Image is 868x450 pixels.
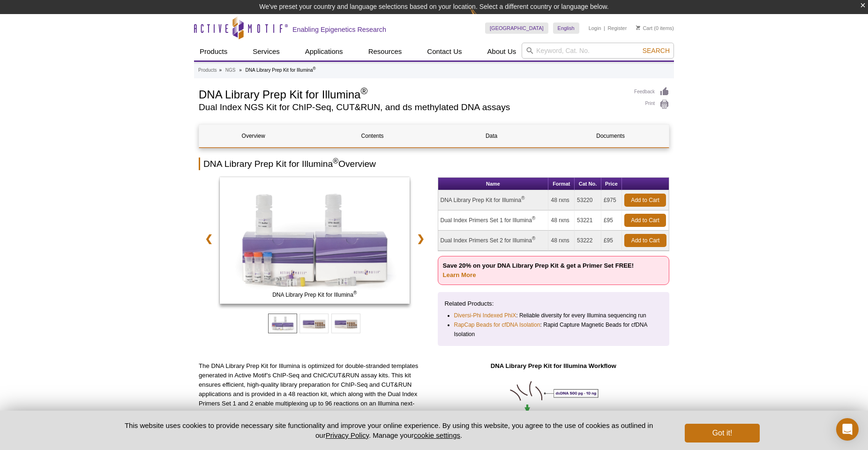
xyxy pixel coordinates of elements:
img: Your Cart [636,25,640,30]
a: Resources [363,43,408,60]
a: [GEOGRAPHIC_DATA] [485,22,548,34]
a: Documents [556,125,665,147]
a: Feedback [634,87,669,97]
img: DNA Library Prep Kit for Illumina [220,177,410,304]
a: Products [194,43,233,60]
a: ❯ [411,228,431,249]
span: DNA Library Prep Kit for Illumina [222,290,407,300]
a: ❮ [199,228,219,249]
sup: ® [313,66,316,71]
a: Products [198,66,217,75]
td: DNA Library Prep Kit for Illumina [438,190,549,210]
sup: ® [360,86,367,96]
li: | [604,22,605,34]
li: » [239,67,242,73]
button: cookie settings [414,431,460,439]
a: Add to Cart [624,214,666,227]
h2: DNA Library Prep Kit for Illumina Overview [199,157,669,170]
a: Overview [199,125,307,147]
li: (0 items) [636,22,674,34]
span: Search [643,47,670,54]
input: Keyword, Cat. No. [522,43,674,59]
a: Contents [318,125,427,147]
td: 48 rxns [548,210,575,231]
strong: DNA Library Prep Kit for Illumina Workflow [491,362,616,369]
a: Register [607,25,627,31]
sup: ® [521,195,524,201]
p: This website uses cookies to provide necessary site functionality and improve your online experie... [108,420,669,440]
sup: ® [353,290,357,295]
p: The DNA Library Prep Kit for Illumina is optimized for double-stranded templates generated in Act... [199,361,431,418]
li: DNA Library Prep Kit for Illumina [246,67,316,73]
td: £95 [601,210,622,231]
img: Change Here [470,7,495,29]
button: Search [640,46,673,55]
th: Cat No. [575,178,601,190]
a: DNA Library Prep Kit for Illumina [220,177,410,307]
a: English [553,22,579,34]
p: Related Products: [445,299,663,308]
li: » [219,67,222,73]
th: Name [438,178,549,190]
a: Learn More [443,271,476,278]
li: : Reliable diversity for every Illumina sequencing run [454,311,654,320]
div: Open Intercom Messenger [836,418,859,441]
a: About Us [482,43,522,60]
a: Applications [299,43,349,60]
h1: DNA Library Prep Kit for Illumina [199,87,625,101]
th: Format [548,178,575,190]
td: 48 rxns [548,231,575,251]
td: Dual Index Primers Set 1 for Illumina [438,210,549,231]
a: Login [589,25,601,31]
a: NGS [225,66,236,75]
a: Contact Us [421,43,467,60]
td: Dual Index Primers Set 2 for Illumina [438,231,549,251]
a: RapCap Beads for cfDNA Isolation [454,320,540,330]
a: Add to Cart [624,194,666,207]
sup: ® [532,236,535,241]
a: Cart [636,25,652,31]
li: : Rapid Capture Magnetic Beads for cfDNA Isolation [454,320,654,339]
a: Services [247,43,285,60]
button: Got it! [685,424,760,442]
a: Print [634,99,669,110]
a: Data [437,125,546,147]
td: 53221 [575,210,601,231]
td: 48 rxns [548,190,575,210]
h2: Dual Index NGS Kit for ChIP-Seq, CUT&RUN, and ds methylated DNA assays [199,103,625,112]
td: 53220 [575,190,601,210]
th: Price [601,178,622,190]
td: £975 [601,190,622,210]
a: Privacy Policy [326,431,369,439]
sup: ® [333,157,338,165]
a: Add to Cart [624,234,666,247]
a: Diversi-Phi Indexed PhiX [454,311,516,320]
td: £95 [601,231,622,251]
td: 53222 [575,231,601,251]
strong: Save 20% on your DNA Library Prep Kit & get a Primer Set FREE! [443,262,634,278]
sup: ® [532,216,535,221]
h2: Enabling Epigenetics Research [292,25,386,34]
